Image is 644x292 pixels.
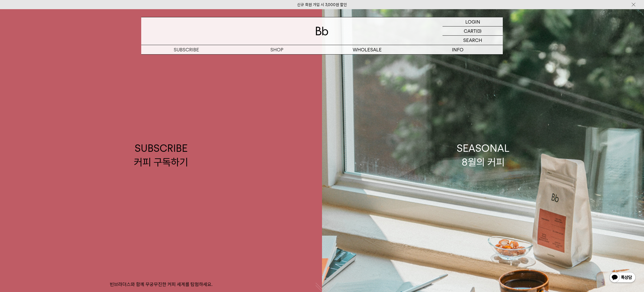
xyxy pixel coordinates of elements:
div: SEASONAL 8월의 커피 [457,141,510,169]
p: CART [464,26,476,35]
a: CART (0) [443,26,503,36]
a: SUBSCRIBE [141,45,232,54]
p: LOGIN [465,17,480,26]
img: 카카오톡 채널 1:1 채팅 버튼 [609,272,636,284]
img: 로고 [316,27,328,35]
p: (0) [476,26,482,35]
a: SHOP [232,45,322,54]
a: 신규 회원 가입 시 3,000원 할인 [297,2,347,7]
p: INFO [412,45,503,54]
a: LOGIN [443,17,503,26]
p: WHOLESALE [322,45,412,54]
p: SEARCH [463,36,482,45]
div: SUBSCRIBE 커피 구독하기 [134,141,188,169]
